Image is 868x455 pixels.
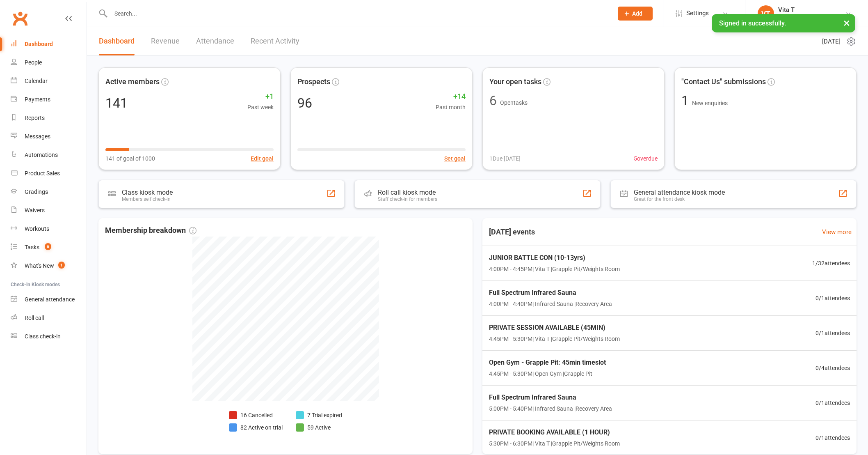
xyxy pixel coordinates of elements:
[11,238,87,257] a: Tasks 6
[296,411,342,420] li: 7 Trial expired
[489,264,620,273] span: 4:00PM - 4:45PM | Vita T | Grapple Pit/Weights Room
[489,253,620,263] span: JUNIOR BATTLE CON (10-13yrs)
[25,244,39,250] div: Tasks
[58,262,65,269] span: 1
[500,99,528,106] span: Open tasks
[692,100,728,106] span: New enquiries
[25,133,50,140] div: Messages
[105,97,128,110] div: 141
[634,188,725,196] div: General attendance kiosk mode
[815,294,850,303] span: 0 / 1 attendees
[247,91,274,103] span: +1
[378,188,437,196] div: Roll call kiosk mode
[25,96,50,103] div: Payments
[634,154,658,163] span: 5 overdue
[489,427,620,438] span: PRIVATE BOOKING AVAILABLE (1 HOUR)
[25,296,75,303] div: General attendance
[11,290,87,309] a: General attendance kiosk mode
[378,196,437,202] div: Staff check-in for members
[489,287,612,298] span: Full Spectrum Infrared Sauna
[251,27,299,55] a: Recent Activity
[444,154,466,163] button: Set goal
[11,109,87,127] a: Reports
[105,154,155,163] span: 141 of goal of 1000
[822,37,841,46] span: [DATE]
[482,225,541,239] h3: [DATE] events
[778,14,826,21] div: Southpac Strength
[25,315,44,321] div: Roll call
[815,363,850,372] span: 0 / 4 attendees
[436,103,466,112] span: Past month
[489,392,612,403] span: Full Spectrum Infrared Sauna
[229,423,283,432] li: 82 Active on trial
[11,35,87,53] a: Dashboard
[489,154,521,163] span: 1 Due [DATE]
[815,329,850,338] span: 0 / 1 attendees
[11,90,87,109] a: Payments
[11,146,87,164] a: Automations
[108,8,607,19] input: Search...
[11,257,87,275] a: What's New1
[105,225,196,237] span: Membership breakdown
[196,27,234,55] a: Attendance
[25,333,61,340] div: Class check-in
[25,207,45,214] div: Waivers
[105,76,160,88] span: Active members
[122,188,173,196] div: Class kiosk mode
[25,225,49,232] div: Workouts
[25,170,60,177] div: Product Sales
[11,127,87,146] a: Messages
[25,59,42,66] div: People
[229,411,283,420] li: 16 Cancelled
[25,115,45,121] div: Reports
[122,196,173,202] div: Members self check-in
[758,5,774,22] div: VT
[618,7,653,21] button: Add
[489,76,541,88] span: Your open tasks
[815,398,850,407] span: 0 / 1 attendees
[681,76,766,88] span: "Contact Us" submissions
[11,309,87,327] a: Roll call
[151,27,180,55] a: Revenue
[25,262,54,269] div: What's New
[11,201,87,220] a: Waivers
[11,164,87,183] a: Product Sales
[489,439,620,448] span: 5:30PM - 6:30PM | Vita T | Grapple Pit/Weights Room
[686,4,709,23] span: Settings
[11,327,87,346] a: Class kiosk mode
[251,154,274,163] button: Edit goal
[489,94,497,107] div: 6
[25,41,53,47] div: Dashboard
[489,369,606,378] span: 4:45PM - 5:30PM | Open Gym | Grapple Pit
[25,188,48,195] div: Gradings
[11,72,87,90] a: Calendar
[489,334,620,343] span: 4:45PM - 5:30PM | Vita T | Grapple Pit/Weights Room
[10,8,30,29] a: Clubworx
[812,259,850,268] span: 1 / 32 attendees
[11,53,87,72] a: People
[436,91,466,103] span: +14
[815,433,850,442] span: 0 / 1 attendees
[489,299,612,308] span: 4:00PM - 4:40PM | Infrared Sauna | Recovery Area
[489,322,620,333] span: PRIVATE SESSION AVAILABLE (45MIN)
[822,227,852,237] a: View more
[11,220,87,238] a: Workouts
[247,103,274,112] span: Past week
[681,93,692,108] span: 1
[99,27,135,55] a: Dashboard
[297,97,312,110] div: 96
[489,357,606,368] span: Open Gym - Grapple Pit: 45min timeslot
[25,78,48,84] div: Calendar
[45,243,51,250] span: 6
[11,183,87,201] a: Gradings
[634,196,725,202] div: Great for the front desk
[297,76,330,88] span: Prospects
[296,423,342,432] li: 59 Active
[489,404,612,413] span: 5:00PM - 5:40PM | Infrared Sauna | Recovery Area
[719,19,786,27] span: Signed in successfully.
[839,14,854,32] button: ×
[778,6,826,14] div: Vita T
[632,10,642,17] span: Add
[25,152,58,158] div: Automations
